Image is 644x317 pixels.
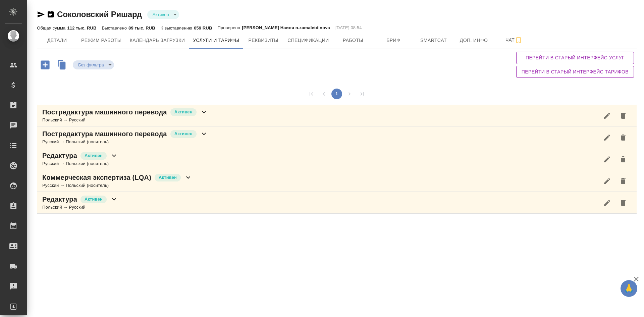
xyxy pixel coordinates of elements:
[159,174,177,181] p: Активен
[42,182,192,189] div: Русский → Польский (носитель)
[615,151,631,167] button: Удалить услугу
[522,54,629,62] span: Перейти в старый интерфейс услуг
[599,129,615,146] button: Редактировать услугу
[247,36,279,45] span: Реквизиты
[37,10,45,18] button: Скопировать ссылку для ЯМессенджера
[287,36,329,45] span: Спецификации
[615,108,631,124] button: Удалить услугу
[76,62,106,68] button: Без фильтра
[73,60,114,69] div: Активен
[57,10,142,19] a: Соколовский Ришард
[516,66,634,78] button: Перейти в старый интерфейс тарифов
[615,195,631,211] button: Удалить услугу
[81,36,122,45] span: Режим работы
[42,117,208,123] div: Польский → Русский
[305,89,369,99] nav: pagination navigation
[621,280,637,297] button: 🙏
[599,195,615,211] button: Редактировать услугу
[67,25,96,31] p: 112 тыс. RUB
[37,170,637,192] div: Коммерческая экспертиза (LQA)АктивенРусский → Польский (носитель)
[54,58,73,73] button: Скопировать услуги другого исполнителя
[85,196,103,203] p: Активен
[42,129,167,139] p: Постредактура машинного перевода
[42,160,118,167] div: Русский → Польский (носитель)
[42,139,208,145] div: Русский → Польский (носитель)
[47,10,55,18] button: Скопировать ссылку
[337,36,369,45] span: Работы
[42,151,77,160] p: Редактура
[102,25,129,31] p: Выставлено
[623,281,635,296] span: 🙏
[615,129,631,146] button: Удалить услугу
[151,12,171,17] button: Активен
[42,195,77,204] p: Редактура
[242,24,330,31] p: [PERSON_NAME] Наиля n.zamaletdinova
[130,36,185,45] span: Календарь загрузки
[37,25,67,31] p: Общая сумма
[194,25,212,31] p: 659 RUB
[217,24,242,31] p: Проверено
[37,192,637,214] div: РедактураАктивенПольский → Русский
[599,108,615,124] button: Редактировать услугу
[42,107,167,117] p: Постредактура машинного перевода
[36,58,54,72] button: Добавить услугу
[418,36,450,45] span: Smartcat
[37,148,637,170] div: РедактураАктивенРусский → Польский (носитель)
[615,173,631,189] button: Удалить услугу
[174,109,193,115] p: Активен
[41,36,73,45] span: Детали
[128,25,155,31] p: 89 тыс. RUB
[37,105,637,126] div: Постредактура машинного переводаАктивенПольский → Русский
[193,36,239,45] span: Услуги и тарифы
[42,173,151,182] p: Коммерческая экспертиза (LQA)
[522,68,629,76] span: Перейти в старый интерфейс тарифов
[377,36,410,45] span: Бриф
[515,36,523,44] svg: Подписаться
[37,126,637,148] div: Постредактура машинного переводаАктивенРусский → Польский (носитель)
[516,52,634,64] button: Перейти в старый интерфейс услуг
[161,25,194,31] p: К выставлению
[458,36,490,45] span: Доп. инфо
[147,10,179,19] div: Активен
[335,24,362,31] p: [DATE] 08:54
[498,36,530,44] span: Чат
[85,152,103,159] p: Активен
[42,204,118,211] div: Польский → Русский
[599,173,615,189] button: Редактировать услугу
[174,130,193,137] p: Активен
[599,151,615,167] button: Редактировать услугу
